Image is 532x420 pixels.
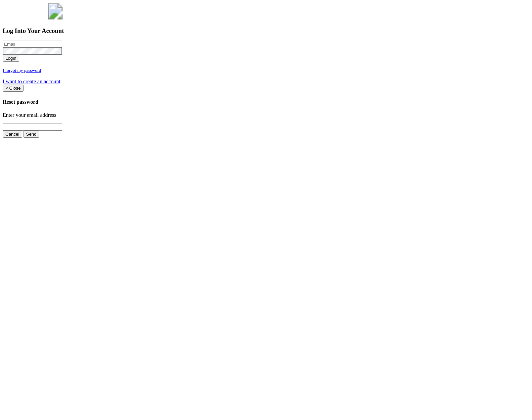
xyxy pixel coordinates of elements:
small: I forgot my password [3,68,41,73]
span: Close [9,86,21,91]
button: Send [24,131,39,138]
h3: Log Into Your Account [3,27,529,35]
span: × [5,86,8,91]
a: I forgot my password [3,67,41,73]
input: Email [3,41,62,48]
button: Cancel [3,131,22,138]
p: Enter your email address [3,112,529,118]
a: I want to create an account [3,79,60,84]
button: Login [3,55,19,62]
h4: Reset password [3,99,529,105]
